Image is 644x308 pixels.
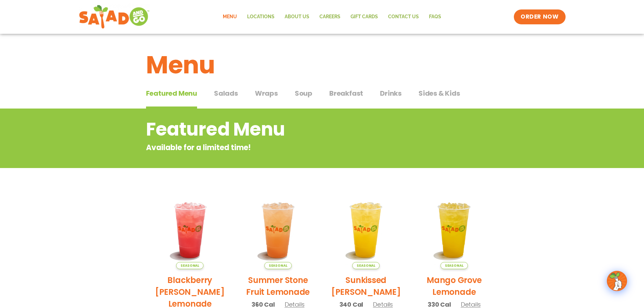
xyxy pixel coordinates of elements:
span: Seasonal [352,262,380,269]
a: Careers [314,9,345,25]
h1: Menu [146,47,498,83]
span: Breakfast [329,88,363,98]
a: GIFT CARDS [345,9,383,25]
img: Product photo for Sunkissed Yuzu Lemonade [327,191,405,269]
span: Drinks [380,88,402,98]
h2: Sunkissed [PERSON_NAME] [327,274,405,298]
a: FAQs [424,9,446,25]
a: Locations [242,9,280,25]
span: Seasonal [440,262,468,269]
a: Menu [218,9,242,25]
a: ORDER NOW [514,9,565,24]
span: Salads [214,88,238,98]
span: Featured Menu [146,88,197,98]
a: Contact Us [383,9,424,25]
img: Product photo for Blackberry Bramble Lemonade [151,191,229,269]
p: Available for a limited time! [146,142,444,153]
img: new-SAG-logo-768×292 [79,3,150,30]
span: ORDER NOW [521,13,558,21]
span: Sides & Kids [419,88,460,98]
span: Seasonal [264,262,292,269]
h2: Summer Stone Fruit Lemonade [239,274,317,298]
nav: Menu [218,9,446,25]
div: Tabbed content [146,86,498,109]
span: Wraps [255,88,278,98]
h2: Mango Grove Lemonade [415,274,493,298]
h2: Featured Menu [146,116,444,143]
img: Product photo for Mango Grove Lemonade [415,191,493,269]
span: Seasonal [176,262,204,269]
a: About Us [280,9,314,25]
img: wpChatIcon [607,271,626,290]
img: Product photo for Summer Stone Fruit Lemonade [239,191,317,269]
span: Soup [295,88,312,98]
